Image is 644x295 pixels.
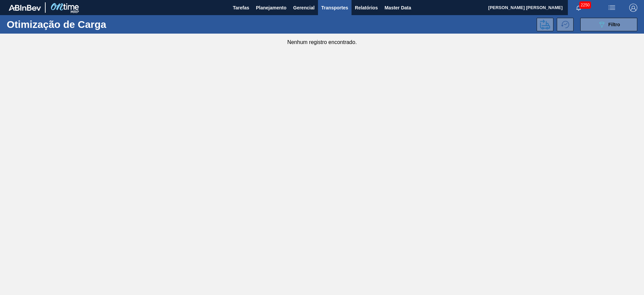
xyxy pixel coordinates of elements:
[287,39,357,45] div: Nenhum registro encontrado.
[321,4,348,12] span: Transportes
[568,3,589,12] button: Notificações
[7,20,128,28] h1: Otimização de Carga
[580,18,637,31] button: Filtro
[355,4,378,12] span: Relatórios
[293,4,315,12] span: Gerencial
[233,4,249,12] span: Tarefas
[608,4,616,12] img: userActions
[384,4,411,12] span: Master Data
[537,18,557,31] div: Enviar para Transportes
[579,1,591,9] span: 2250
[9,5,41,11] img: TNhmsLtSVTkK8tSr43FrP2fwEKptu5GPRR3wAAAABJRU5ErkJggg==
[557,18,577,31] div: Alterar para histórico
[629,4,637,12] img: Logout
[256,4,286,12] span: Planejamento
[608,22,620,27] span: Filtro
